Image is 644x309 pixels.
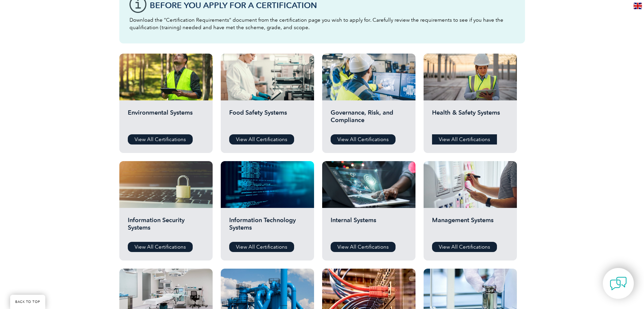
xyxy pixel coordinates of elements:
a: View All Certifications [331,242,396,252]
p: Download the “Certification Requirements” document from the certification page you wish to apply ... [129,16,515,31]
h2: Food Safety Systems [229,109,306,129]
a: BACK TO TOP [10,295,45,309]
h2: Information Technology Systems [229,216,306,237]
a: View All Certifications [229,134,294,144]
h2: Health & Safety Systems [432,109,508,129]
a: View All Certifications [128,242,193,252]
a: View All Certifications [128,134,193,144]
h2: Governance, Risk, and Compliance [331,109,407,129]
a: View All Certifications [229,242,294,252]
a: View All Certifications [432,134,497,144]
h2: Management Systems [432,216,508,237]
img: en [634,3,642,9]
h3: Before You Apply For a Certification [150,1,515,9]
a: View All Certifications [432,242,497,252]
img: contact-chat.png [610,275,627,292]
h2: Internal Systems [331,216,407,237]
h2: Environmental Systems [128,109,204,129]
a: View All Certifications [331,134,396,144]
h2: Information Security Systems [128,216,204,237]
